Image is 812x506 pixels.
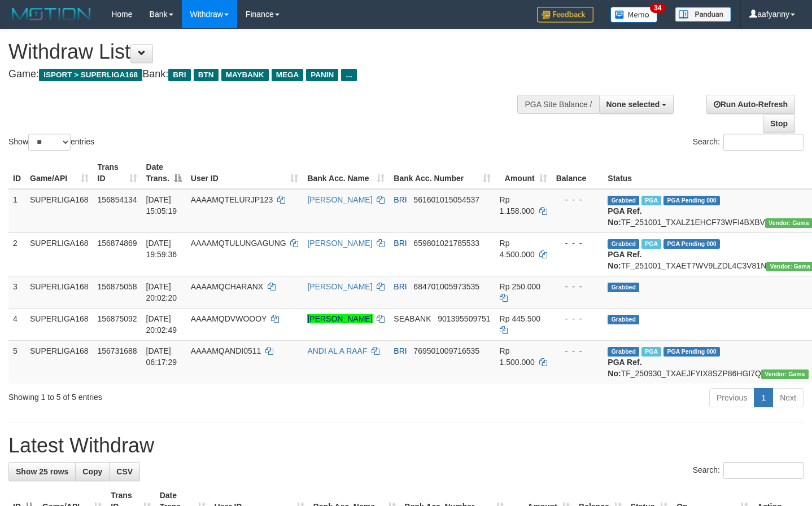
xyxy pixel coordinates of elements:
span: 156875092 [98,314,137,323]
span: Copy 684701005973535 to clipboard [413,282,479,291]
th: Bank Acc. Number: activate to sort column ascending [389,157,495,189]
span: BRI [168,69,190,81]
b: PGA Ref. No: [608,358,641,378]
label: Search: [693,462,804,479]
span: Copy 901395509751 to clipboard [438,314,490,323]
span: Marked by aafsengchandara [641,196,661,205]
span: AAAAMQTELURJP123 [191,195,273,204]
span: AAAAMQCHARANX [191,282,263,291]
a: Copy [75,462,110,481]
span: [DATE] 20:02:20 [146,282,177,302]
a: [PERSON_NAME] [307,239,372,248]
span: ... [341,69,356,81]
span: Vendor URL: https://trx31.1velocity.biz [761,369,809,379]
a: Show 25 rows [8,462,76,481]
td: 3 [8,276,25,308]
th: Balance [552,157,604,189]
span: Grabbed [608,196,639,205]
span: Rp 4.500.000 [500,239,535,259]
span: BRI [394,239,407,248]
span: AAAAMQANDI0511 [191,346,261,355]
span: SEABANK [394,314,431,323]
span: [DATE] 06:17:29 [146,346,177,367]
a: Stop [763,114,795,133]
td: 1 [8,189,25,233]
div: - - - [556,345,599,357]
span: BTN [194,69,219,81]
span: Copy 659801021785533 to clipboard [413,239,479,248]
span: PGA Pending [663,239,720,249]
select: Showentries [28,134,71,151]
span: 156875058 [98,282,137,291]
span: MAYBANK [221,69,269,81]
span: PANIN [306,69,338,81]
span: 156731688 [98,346,137,355]
span: Copy 769501009716535 to clipboard [413,346,479,355]
a: [PERSON_NAME] [307,282,372,291]
span: Copy 561601015054537 to clipboard [413,195,479,204]
span: BRI [394,346,407,355]
span: Show 25 rows [16,467,68,476]
span: Marked by aafromsomean [641,347,661,357]
div: Showing 1 to 5 of 5 entries [8,387,330,403]
span: BRI [394,282,407,291]
img: Feedback.jpg [537,7,593,23]
span: AAAAMQDVWOOOY [191,314,267,323]
span: MEGA [272,69,304,81]
img: panduan.png [675,7,731,22]
th: ID [8,157,25,189]
th: Bank Acc. Name: activate to sort column ascending [303,157,389,189]
th: Trans ID: activate to sort column ascending [93,157,142,189]
a: CSV [109,462,140,481]
span: [DATE] 15:05:19 [146,195,177,215]
span: Grabbed [608,283,639,292]
a: [PERSON_NAME] [307,195,372,204]
th: Amount: activate to sort column ascending [495,157,552,189]
td: SUPERLIGA168 [25,340,93,384]
a: 1 [754,388,773,407]
div: PGA Site Balance / [517,95,599,114]
img: Button%20Memo.svg [610,7,658,23]
th: Game/API: activate to sort column ascending [25,157,93,189]
span: BRI [394,195,407,204]
td: SUPERLIGA168 [25,189,93,233]
label: Search: [693,134,804,151]
a: [PERSON_NAME] [307,314,372,323]
span: 156854134 [98,195,137,204]
h4: Game: Bank: [8,69,530,80]
span: Rp 250.000 [500,282,540,291]
span: CSV [116,467,133,476]
label: Show entries [8,134,94,151]
h1: Latest Withdraw [8,434,804,457]
a: Previous [709,388,754,407]
span: PGA Pending [663,196,720,205]
img: MOTION_logo.png [8,6,94,23]
span: Marked by aafsengchandara [641,239,661,249]
a: Next [772,388,804,407]
b: PGA Ref. No: [608,250,641,270]
td: SUPERLIGA168 [25,232,93,276]
span: ISPORT > SUPERLIGA168 [39,69,142,81]
span: Rp 1.158.000 [500,195,535,215]
a: ANDI AL A RAAF [307,346,367,355]
div: - - - [556,237,599,249]
span: 156874869 [98,239,137,248]
input: Search: [723,462,804,479]
span: Grabbed [608,239,639,249]
span: Rp 1.500.000 [500,346,535,367]
div: - - - [556,194,599,205]
span: AAAAMQTULUNGAGUNG [191,239,286,248]
span: PGA Pending [663,347,720,357]
span: None selected [606,100,660,109]
th: User ID: activate to sort column ascending [186,157,303,189]
div: - - - [556,313,599,324]
span: Grabbed [608,347,639,357]
td: SUPERLIGA168 [25,276,93,308]
span: Grabbed [608,315,639,324]
div: - - - [556,281,599,292]
th: Date Trans.: activate to sort column descending [142,157,186,189]
b: PGA Ref. No: [608,206,641,227]
span: Copy [82,467,102,476]
a: Run Auto-Refresh [706,95,795,114]
span: [DATE] 20:02:49 [146,314,177,335]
